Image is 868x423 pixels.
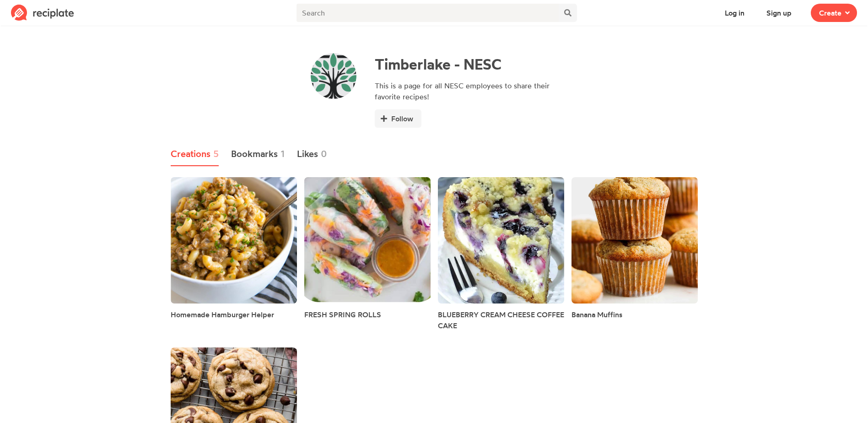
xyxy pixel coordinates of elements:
span: Banana Muffins [571,310,622,319]
span: FRESH SPRING ROLLS [304,310,381,319]
h1: Timberlake - NESC [375,55,558,73]
button: Log in [717,4,753,22]
span: 5 [213,147,219,161]
p: This is a page for all NESC employees to share their favorite recipes! [375,80,558,102]
img: Reciplate [11,5,74,21]
a: Bookmarks1 [231,142,285,166]
a: FRESH SPRING ROLLS [304,309,381,320]
a: Banana Muffins [571,309,622,320]
input: Search [297,4,558,22]
a: Creations5 [171,142,219,166]
img: User's avatar [311,53,356,99]
a: Likes0 [297,142,328,166]
span: 0 [321,147,327,161]
span: Create [819,7,841,18]
a: Homemade Hamburger Helper [171,309,274,320]
a: BLUEBERRY CREAM CHEESE COFFEE CAKE [438,309,564,331]
button: Sign up [758,4,800,22]
span: Homemade Hamburger Helper [171,310,274,319]
span: Follow [391,113,413,124]
span: BLUEBERRY CREAM CHEESE COFFEE CAKE [438,310,564,330]
span: 1 [280,147,285,161]
button: Create [811,4,857,22]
